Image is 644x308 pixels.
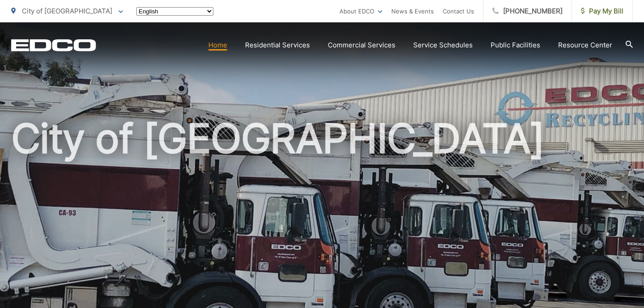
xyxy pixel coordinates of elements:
select: Select a language [136,7,213,16]
span: City of [GEOGRAPHIC_DATA] [22,7,112,15]
span: Pay My Bill [581,6,623,17]
a: Contact Us [443,6,474,17]
a: Public Facilities [491,40,540,51]
a: Home [208,40,227,51]
a: EDCD logo. Return to the homepage. [11,39,96,51]
a: Service Schedules [413,40,473,51]
a: News & Events [391,6,434,17]
a: Commercial Services [328,40,395,51]
a: About EDCO [339,6,382,17]
a: Residential Services [245,40,310,51]
a: Resource Center [558,40,612,51]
